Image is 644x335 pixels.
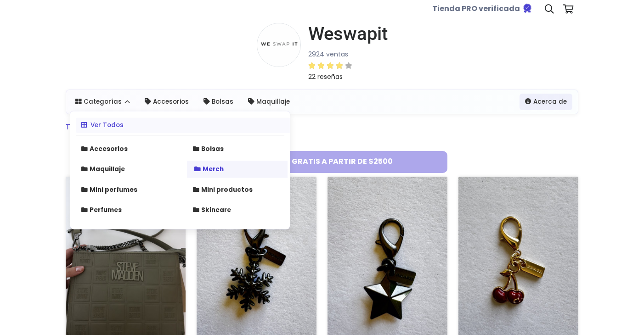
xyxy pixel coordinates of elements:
div: 4.14 / 5 [308,60,352,71]
a: 22 reseñas [308,60,388,82]
small: 2924 ventas [308,50,348,59]
strong: Perfumes [90,205,122,214]
a: Accesorios [139,94,194,110]
a: Perfumes [74,201,175,218]
h1: Weswapit [308,23,388,45]
strong: Merch [203,165,224,173]
span: Tienda de [66,122,101,132]
small: 22 reseñas [308,72,343,81]
a: Merch [187,161,288,178]
a: Maquillaje [74,161,175,178]
a: Accesorios [74,140,175,157]
a: Acerca de [520,94,572,110]
a: Categorías [70,94,136,110]
div: Categorías [70,111,290,230]
strong: Bolsas [201,144,224,153]
a: Weswapit [301,23,388,45]
strong: Skincare [201,205,231,214]
a: Mini perfumes [74,181,175,198]
a: Ver Todos [76,117,295,133]
nav: breadcrumb [66,122,578,140]
a: Bolsas [198,94,239,110]
b: Tienda PRO verificada [432,4,520,14]
strong: Mini perfumes [90,185,137,194]
a: Maquillaje [243,94,295,110]
a: Skincare [186,201,286,218]
a: Tienda deWeswapit [66,122,137,132]
strong: Accesorios [90,144,128,153]
strong: Maquillaje [90,165,125,173]
img: Tienda verificada [522,3,533,14]
strong: Mini productos [201,185,253,194]
a: Mini productos [186,181,286,198]
img: small.png [257,23,301,67]
a: Bolsas [186,140,286,157]
span: Envío gratis a partir de $2500 [200,155,444,169]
